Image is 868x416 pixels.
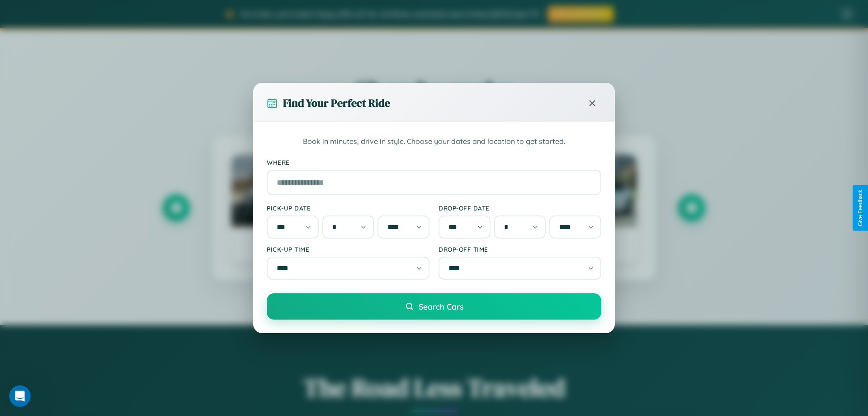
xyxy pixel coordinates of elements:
label: Drop-off Time [439,245,601,253]
span: Search Cars [419,301,463,311]
label: Pick-up Time [267,245,429,253]
p: Book in minutes, drive in style. Choose your dates and location to get started. [267,136,601,148]
button: Search Cars [267,293,601,320]
label: Where [267,158,601,166]
label: Pick-up Date [267,204,429,212]
label: Drop-off Date [439,204,601,212]
h3: Find Your Perfect Ride [283,96,390,110]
